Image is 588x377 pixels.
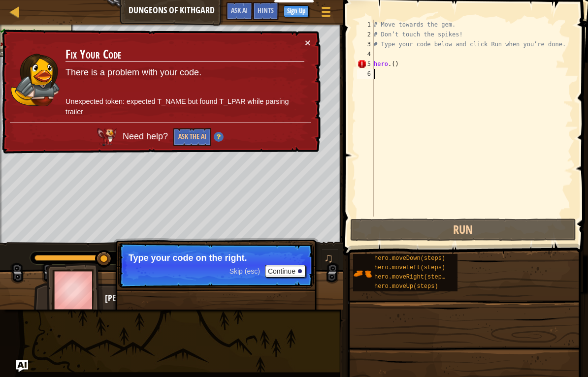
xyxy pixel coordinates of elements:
[173,128,211,146] button: Ask the AI
[374,274,449,281] span: hero.moveRight(steps)
[284,5,309,17] button: Sign Up
[357,30,374,39] div: 2
[374,264,445,271] span: hero.moveLeft(steps)
[46,263,103,317] img: thang_avatar_frame.png
[374,255,445,262] span: hero.moveDown(steps)
[314,2,338,25] button: Show game menu
[123,131,170,141] span: Need help?
[357,20,374,30] div: 1
[357,49,374,59] div: 4
[305,37,311,48] button: ×
[231,5,248,15] span: Ask AI
[16,360,28,372] button: Ask AI
[357,69,374,79] div: 6
[357,39,374,49] div: 3
[265,265,306,278] button: Continue
[65,48,304,62] h3: Fix Your Code
[229,267,260,275] span: Skip (esc)
[226,2,253,20] button: Ask AI
[258,5,274,15] span: Hints
[6,28,43,33] span: Avoid the spikes.
[350,219,576,241] button: Run
[105,292,299,305] div: [PERSON_NAME]
[214,132,224,142] img: Hint
[324,251,333,265] span: ♫
[374,283,438,290] span: hero.moveUp(steps)
[322,249,338,269] button: ♫
[10,53,60,107] img: duck_illia.png
[97,128,117,146] img: AI
[353,264,372,283] img: portrait.png
[65,66,304,79] p: There is a problem with your code.
[65,96,304,117] p: Unexpected token: expected T_NAME but found T_LPAR while parsing trailer
[357,59,374,69] div: 5
[129,253,303,263] p: Type your code on the right.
